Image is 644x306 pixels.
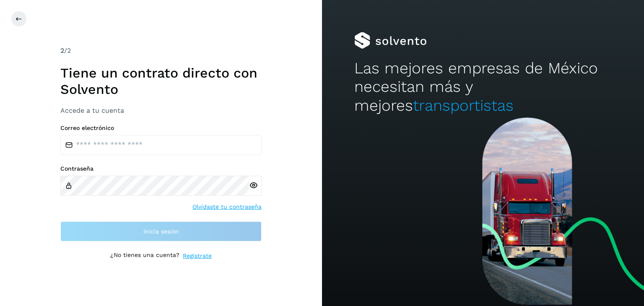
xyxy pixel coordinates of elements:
[60,124,262,132] label: Correo electrónico
[60,106,262,114] h3: Accede a tu cuenta
[413,96,514,114] span: transportistas
[183,252,212,260] a: Regístrate
[60,165,262,172] label: Contraseña
[60,221,262,241] button: Inicia sesión
[60,65,262,97] h1: Tiene un contrato directo con Solvento
[110,252,179,260] p: ¿No tienes una cuenta?
[354,59,612,115] h2: Las mejores empresas de México necesitan más y mejores
[60,46,262,56] div: /2
[192,202,262,211] a: Olvidaste tu contraseña
[60,47,64,54] span: 2
[143,228,179,234] span: Inicia sesión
